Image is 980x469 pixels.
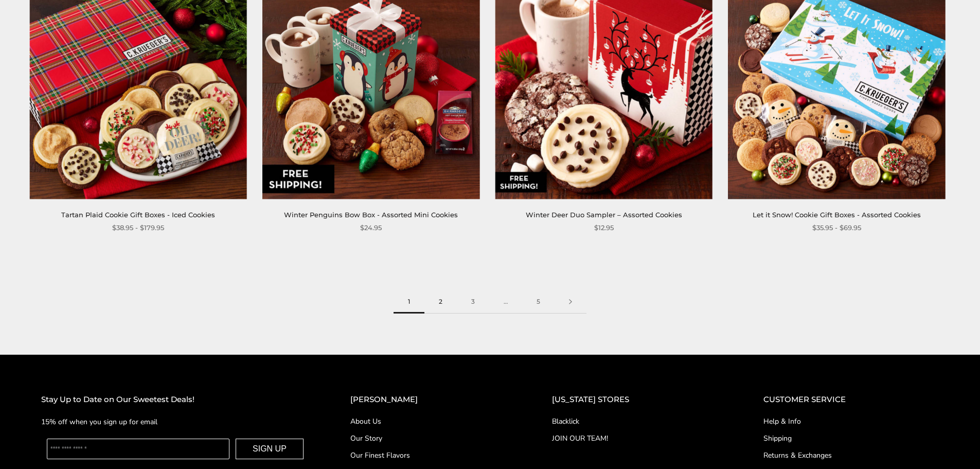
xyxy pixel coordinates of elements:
h2: [PERSON_NAME] [350,393,511,406]
h2: CUSTOMER SERVICE [763,393,939,406]
span: 1 [394,290,424,314]
a: JOIN OUR TEAM! [552,433,722,444]
input: Enter your email [47,439,229,459]
span: $35.95 - $69.95 [812,222,861,233]
a: Winter Deer Duo Sampler – Assorted Cookies [526,211,682,219]
a: Let it Snow! Cookie Gift Boxes - Assorted Cookies [753,211,921,219]
a: 2 [424,290,457,314]
a: Help & Info [763,416,939,427]
a: Winter Penguins Bow Box - Assorted Mini Cookies [284,211,458,219]
a: Shipping [763,433,939,444]
iframe: Sign Up via Text for Offers [8,430,106,461]
span: $12.95 [594,222,614,233]
a: Our Story [350,433,511,444]
a: Blacklick [552,416,722,427]
h2: Stay Up to Date on Our Sweetest Deals! [41,393,309,406]
a: 5 [522,290,555,314]
a: Tartan Plaid Cookie Gift Boxes - Iced Cookies [61,211,215,219]
a: Next page [555,290,586,314]
span: $38.95 - $179.95 [112,222,164,233]
a: Returns & Exchanges [763,450,939,461]
span: $24.95 [360,222,382,233]
h2: [US_STATE] STORES [552,393,722,406]
a: 3 [457,290,489,314]
p: 15% off when you sign up for email [41,416,309,428]
a: Our Finest Flavors [350,450,511,461]
a: About Us [350,416,511,427]
button: SIGN UP [236,439,304,459]
span: … [489,290,522,314]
